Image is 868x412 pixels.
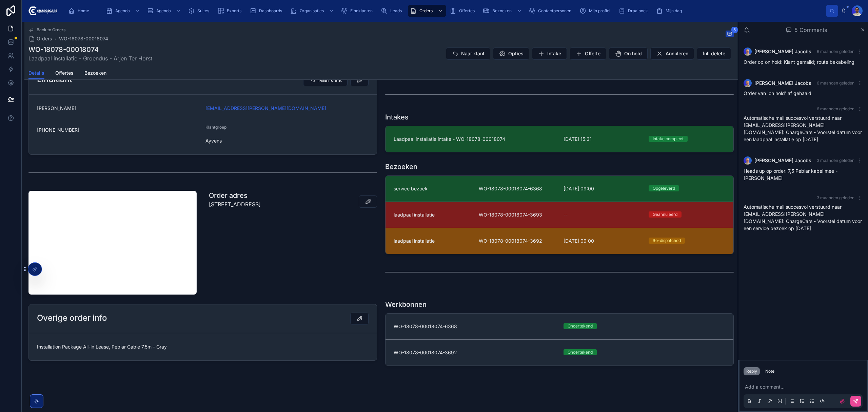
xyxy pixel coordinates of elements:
span: Offertes [55,70,74,76]
h1: Intakes [385,112,409,122]
button: Reply [744,367,760,375]
span: Agenda [156,8,171,14]
span: Bezoeken [492,8,512,14]
h1: Werkbonnen [385,300,427,309]
span: 3 maanden geleden [817,195,854,200]
p: Automatische mail succesvol verstuurd naar [EMAIL_ADDRESS][PERSON_NAME][DOMAIN_NAME]: ChargeCars ... [744,114,863,143]
span: WO-18078-00018074-3693 [479,211,556,218]
button: Naar klant [446,48,490,60]
span: Annuleren [666,50,688,57]
span: WO-18078-00018074-6368 [479,185,556,192]
span: [PERSON_NAME] Jacobs [754,48,811,55]
button: Offerte [570,48,606,60]
a: Leads [379,5,407,17]
div: Geannuleerd [653,211,677,218]
a: Agenda [104,5,143,17]
span: Exports [227,8,241,14]
a: Offertes [55,67,74,80]
button: Annuleren [650,48,694,60]
a: [EMAIL_ADDRESS][PERSON_NAME][DOMAIN_NAME] [205,105,326,112]
h2: Overige order info [37,313,107,323]
a: Eindklanten [339,5,377,17]
span: [DATE] 09:00 [564,185,640,192]
span: Agenda [115,8,130,14]
span: [PHONE_NUMBER] [37,127,200,133]
p: Automatische mail succesvol verstuurd naar [EMAIL_ADDRESS][PERSON_NAME][DOMAIN_NAME]: ChargeCars ... [744,203,863,232]
a: Orders [28,35,52,42]
span: Naar klant [318,77,342,83]
span: service bezoek [394,185,428,192]
span: Installation Package All-in Lease, Peblar Cable 7.5m - Gray [37,343,369,350]
a: Mijn dag [654,5,687,17]
span: Klantgroep [205,125,226,130]
span: 5 [731,26,738,33]
a: Home [66,5,94,17]
span: 3 maanden geleden [817,158,854,163]
a: Offertes [448,5,479,17]
img: App logo [27,5,57,16]
button: 5 [726,31,734,39]
span: Draaiboek [628,8,648,14]
button: Note [763,367,777,375]
h1: Order adres [209,191,261,200]
span: Intake [547,50,561,57]
div: Ondertekend [568,323,593,329]
span: Opties [508,50,524,57]
span: Orders [419,8,433,14]
span: [DATE] 09:00 [564,238,640,244]
div: Opgeleverd [653,185,675,191]
span: Organisaties [300,8,324,14]
span: 6 maanden geleden [817,106,854,111]
a: Bezoeken [84,67,106,80]
span: Details [28,70,44,76]
span: Order van 'on hold' af gehaald [744,90,811,96]
a: Bezoeken [481,5,525,17]
button: full delete [697,48,731,60]
div: Note [765,369,774,374]
p: Order op on hold: Klant gemaild; route bekabeling [744,58,863,65]
span: 5 Comments [794,26,827,34]
span: Bezoeken [84,70,106,76]
p: [STREET_ADDRESS] [209,200,261,208]
span: -- [564,211,568,218]
span: Contactpersonen [538,8,571,14]
span: WO-18078-00018074-3692 [479,238,556,244]
span: Dashboards [259,8,282,14]
span: On hold [624,50,642,57]
span: Orders [37,35,52,42]
div: Ondertekend [568,349,593,355]
a: Draaiboek [616,5,653,17]
div: scrollable content [63,3,826,18]
span: WO-18078-00018074-3692 [394,349,555,356]
a: Laadpaal installatie intake - WO-18078-00018074[DATE] 15:31Intake compleet [386,126,733,152]
button: Naar klant [303,74,348,86]
a: Exports [215,5,246,17]
span: WO-18078-00018074-6368 [394,323,555,330]
span: Naar klant [461,50,485,57]
a: laadpaal installatieWO-18078-00018074-3693--Geannuleerd [386,202,733,228]
p: Heads up op order: 7,5 Peblar kabel mee - [PERSON_NAME] [744,167,863,182]
span: Back to Orders [37,27,65,33]
a: Organisaties [288,5,337,17]
span: Mijn profiel [589,8,610,14]
span: [PERSON_NAME] Jacobs [754,157,811,164]
span: Laadpaal installatie - Groendus - Arjen Ter Horst [28,54,152,62]
span: laadpaal installatie [394,238,435,244]
button: Opties [493,48,529,60]
span: [PERSON_NAME] [37,105,200,112]
a: Suites [186,5,214,17]
div: Re-dispatched [653,238,681,244]
span: full delete [703,50,725,57]
span: [DATE] 15:31 [564,136,640,143]
span: 6 maanden geleden [817,80,854,86]
a: WO-18078-00018074-6368Ondertekend [386,314,733,339]
a: Agenda [145,5,184,17]
span: WO-18078-00018074 [59,35,108,42]
h1: Bezoeken [385,162,417,171]
span: [PERSON_NAME] Jacobs [754,80,811,87]
span: Eindklanten [350,8,373,14]
button: On hold [609,48,648,60]
a: laadpaal installatieWO-18078-00018074-3692[DATE] 09:00Re-dispatched [386,228,733,254]
a: Contactpersonen [527,5,576,17]
span: Home [78,8,89,14]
